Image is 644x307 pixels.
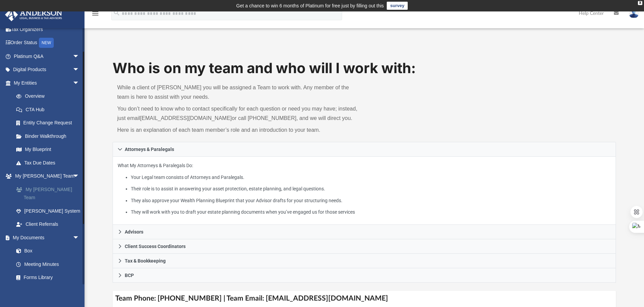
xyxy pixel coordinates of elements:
span: Tax & Bookkeeping [125,258,166,263]
span: Attorneys & Paralegals [125,147,174,152]
span: arrow_drop_down [73,50,86,63]
a: My Entitiesarrow_drop_down [5,76,90,90]
a: Client Referrals [9,218,90,231]
a: Order StatusNEW [5,36,90,50]
p: What My Attorneys & Paralegals Do: [118,161,611,216]
a: Binder Walkthrough [9,129,90,143]
li: They also approve your Wealth Planning Blueprint that your Advisor drafts for your structuring ne... [131,196,611,205]
a: My Documentsarrow_drop_down [5,231,86,244]
a: Overview [9,90,90,103]
div: NEW [39,38,54,48]
a: Forms Library [9,271,83,284]
span: arrow_drop_down [73,170,86,183]
a: [EMAIL_ADDRESS][DOMAIN_NAME] [140,115,232,121]
div: Attorneys & Paralegals [113,157,616,225]
a: Box [9,244,83,258]
a: [PERSON_NAME] System [9,204,90,218]
i: menu [91,9,99,18]
a: Tax Due Dates [9,156,90,170]
a: BCP [113,268,616,283]
a: Digital Productsarrow_drop_down [5,63,90,76]
h4: Team Phone: [PHONE_NUMBER] | Team Email: [EMAIL_ADDRESS][DOMAIN_NAME] [113,291,616,306]
a: survey [387,2,408,10]
a: Entity Change Request [9,116,90,130]
a: Meeting Minutes [9,257,86,271]
a: Advisors [113,225,616,239]
li: Their role is to assist in answering your asset protection, estate planning, and legal questions. [131,185,611,193]
img: User Pic [629,8,639,18]
div: Get a chance to win 6 months of Platinum for free just by filling out this [236,2,384,10]
span: arrow_drop_down [73,76,86,90]
a: Platinum Q&Aarrow_drop_down [5,50,90,63]
a: Notarize [9,284,86,298]
a: My [PERSON_NAME] Teamarrow_drop_down [5,170,90,183]
div: close [638,1,642,5]
a: Client Success Coordinators [113,239,616,254]
i: search [113,9,120,17]
span: Advisors [125,229,143,234]
span: Client Success Coordinators [125,244,186,249]
a: Tax Organizers [5,23,90,36]
img: Anderson Advisors Platinum Portal [3,8,64,21]
a: menu [91,13,99,18]
li: Your Legal team consists of Attorneys and Paralegals. [131,173,611,182]
span: arrow_drop_down [73,63,86,77]
p: While a client of [PERSON_NAME] you will be assigned a Team to work with. Any member of the team ... [117,83,360,102]
p: Here is an explanation of each team member’s role and an introduction to your team. [117,125,360,135]
a: My Blueprint [9,143,86,156]
li: They will work with you to draft your estate planning documents when you’ve engaged us for those ... [131,208,611,216]
h1: Who is on my team and who will I work with: [113,58,616,78]
span: BCP [125,273,134,278]
a: CTA Hub [9,103,90,116]
a: Tax & Bookkeeping [113,254,616,268]
p: You don’t need to know who to contact specifically for each question or need you may have; instea... [117,104,360,123]
span: arrow_drop_down [73,231,86,245]
a: Attorneys & Paralegals [113,142,616,157]
a: My [PERSON_NAME] Team [9,183,90,204]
